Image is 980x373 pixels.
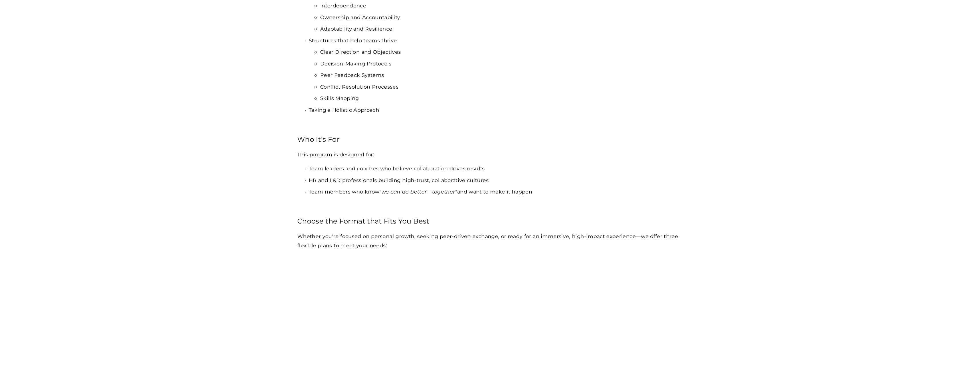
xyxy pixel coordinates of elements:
p: Taking a Holistic Approach [309,105,683,115]
p: Peer Feedback Systems [320,71,683,80]
p: Interdependence [320,1,683,10]
p: Choose the Format that Fits You Best [297,215,683,227]
p: HR and L&D professionals building high-trust, collaborative cultures [309,176,683,185]
p: Clear Direction and Objectives [320,47,683,57]
p: Structures that help teams thrive [309,36,683,45]
p: Team members who know and want to make it happen [309,187,683,196]
p: Whether you're focused on personal growth, seeking peer-driven exchange, or ready for an immersiv... [297,232,683,250]
em: "we can do better—together" [379,189,457,195]
p: Team leaders and coaches who believe collaboration drives results [309,164,683,173]
p: Ownership and Accountability [320,13,683,22]
p: Skills Mapping [320,94,683,103]
p: This program is designed for: [297,150,683,159]
p: Decision-Making Protocols [320,59,683,68]
p: Adaptability and Resilience [320,24,683,33]
p: Who It’s For [297,133,683,145]
p: Conflict Resolution Processes [320,82,683,91]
